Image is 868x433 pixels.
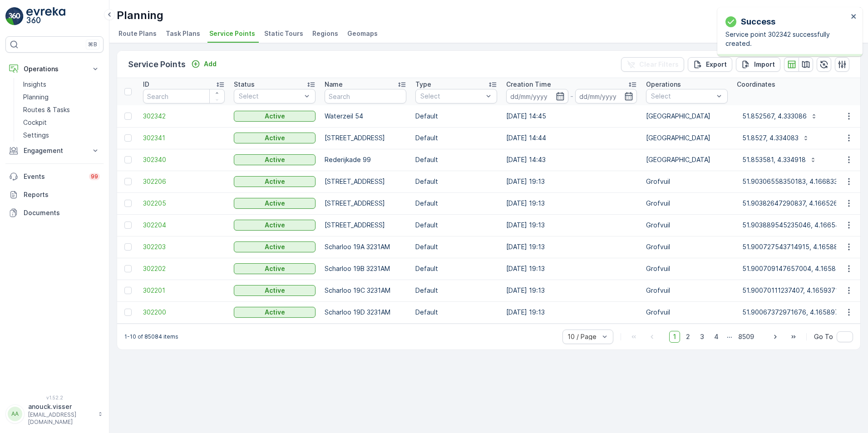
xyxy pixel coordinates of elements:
[234,198,316,209] button: Active
[143,112,225,121] a: 302342
[742,155,806,164] p: 51.853581, 4.334918
[5,60,104,78] button: Operations
[23,105,70,114] p: Routes & Tasks
[24,172,84,181] p: Events
[143,89,225,103] input: Search
[688,57,732,72] button: Export
[5,186,104,204] a: Reports
[646,308,728,317] p: Grofvuil
[851,13,857,21] button: close
[506,80,551,89] p: Creation Time
[20,78,104,91] a: Insights
[575,89,637,103] input: dd/mm/yyyy
[325,221,406,230] p: [STREET_ADDRESS]
[646,199,728,208] p: Grofvuil
[204,59,217,69] p: Add
[265,177,285,186] p: Active
[727,331,732,343] p: ...
[5,167,104,186] a: Events99
[264,29,303,38] span: Static Tours
[143,264,225,273] a: 302202
[234,154,316,165] button: Active
[143,308,225,317] a: 302200
[736,57,780,72] button: Import
[415,286,497,295] p: Default
[28,402,94,411] p: anouck.visser
[234,176,316,187] button: Active
[325,264,406,273] p: Scharloo 19B 3231AM
[734,331,758,343] span: 8509
[415,264,497,273] p: Default
[234,80,255,89] p: Status
[506,89,568,103] input: dd/mm/yyyy
[234,133,316,143] button: Active
[265,308,285,317] p: Active
[24,190,100,199] p: Reports
[239,92,301,101] p: Select
[234,307,316,318] button: Active
[24,208,100,217] p: Documents
[20,91,104,103] a: Planning
[143,80,149,89] p: ID
[741,15,775,28] p: Success
[265,199,285,208] p: Active
[502,280,641,301] td: [DATE] 19:13
[234,241,316,252] button: Active
[737,131,815,145] button: 51.8527, 4.334083
[234,285,316,296] button: Active
[415,155,497,164] p: Default
[265,155,285,164] p: Active
[117,8,163,23] p: Planning
[754,60,775,69] p: Import
[502,149,641,171] td: [DATE] 14:43
[5,204,104,222] a: Documents
[124,134,132,142] div: Toggle Row Selected
[415,242,497,251] p: Default
[621,57,684,72] button: Clear Filters
[502,236,641,258] td: [DATE] 19:13
[24,64,85,74] p: Operations
[646,286,728,295] p: Grofvuil
[502,214,641,236] td: [DATE] 19:13
[420,92,483,101] p: Select
[696,331,708,343] span: 3
[88,41,97,48] p: ⌘B
[209,29,255,38] span: Service Points
[742,199,865,208] p: 51.90382647290837, 4.1665265252708
[118,29,157,38] span: Route Plans
[234,111,316,122] button: Active
[415,112,497,121] p: Default
[646,221,728,230] p: Grofvuil
[325,177,406,186] p: [STREET_ADDRESS]
[646,242,728,251] p: Grofvuil
[325,199,406,208] p: [STREET_ADDRESS]
[265,133,285,143] p: Active
[265,264,285,273] p: Active
[265,286,285,295] p: Active
[8,407,22,421] div: AA
[143,221,225,230] a: 302204
[502,127,641,149] td: [DATE] 14:44
[646,80,681,89] p: Operations
[325,133,406,143] p: [STREET_ADDRESS]
[325,242,406,251] p: Scharloo 19A 3231AM
[415,133,497,143] p: Default
[124,243,132,251] div: Toggle Row Selected
[5,142,104,160] button: Engagement
[143,177,225,186] span: 302206
[124,200,132,207] div: Toggle Row Selected
[143,286,225,295] a: 302201
[646,112,728,121] p: [GEOGRAPHIC_DATA]
[91,173,98,180] p: 99
[23,131,49,140] p: Settings
[325,286,406,295] p: Scharloo 19C 3231AM
[124,309,132,316] div: Toggle Row Selected
[143,199,225,208] span: 302205
[814,332,833,341] span: Go To
[265,221,285,230] p: Active
[5,7,24,25] img: logo
[325,89,406,103] input: Search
